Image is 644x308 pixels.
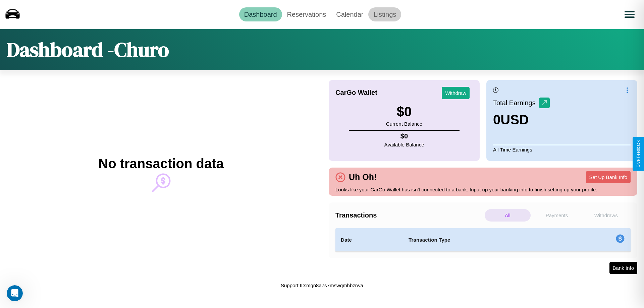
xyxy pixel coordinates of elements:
p: Available Balance [384,140,424,149]
h4: Date [341,236,398,244]
p: Withdraws [583,209,629,222]
h4: Transactions [335,211,483,219]
button: Open menu [620,5,639,24]
div: Give Feedback [636,140,641,168]
table: simple table [335,228,631,252]
iframe: Intercom live chat [7,285,23,301]
p: Support ID: mgn8a7s7mswqmhbzrwa [281,281,363,290]
h4: Uh Oh! [345,172,380,182]
p: All Time Earnings [493,145,631,154]
h4: $ 0 [384,132,424,140]
p: Looks like your CarGo Wallet has isn't connected to a bank. Input up your banking info to finish ... [335,185,631,194]
button: Set Up Bank Info [586,171,631,183]
a: Listings [368,7,401,21]
h3: $ 0 [386,104,422,119]
h3: 0 USD [493,112,550,127]
button: Bank Info [609,262,637,274]
h4: CarGo Wallet [335,89,377,97]
p: Payments [534,209,580,222]
a: Calendar [331,7,368,21]
p: Total Earnings [493,97,539,109]
h2: No transaction data [98,156,223,171]
button: Withdraw [442,87,470,99]
a: Dashboard [239,7,282,21]
p: All [485,209,531,222]
h4: Transaction Type [409,236,561,244]
a: Reservations [282,7,331,21]
h1: Dashboard - Churo [7,36,169,63]
p: Current Balance [386,119,422,128]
